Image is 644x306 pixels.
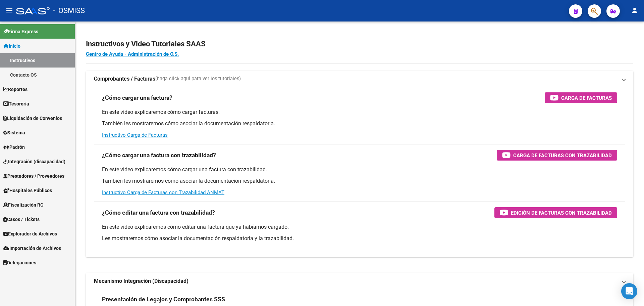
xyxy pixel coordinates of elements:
strong: Mecanismo Integración (Discapacidad) [94,277,189,285]
span: Sistema [3,129,25,136]
span: (haga click aquí para ver los tutoriales) [155,75,241,83]
span: Hospitales Públicos [3,187,52,194]
a: Instructivo Carga de Facturas [102,132,168,138]
span: Reportes [3,86,28,93]
span: Carga de Facturas con Trazabilidad [513,151,612,160]
button: Carga de Facturas [545,92,617,103]
mat-expansion-panel-header: Mecanismo Integración (Discapacidad) [86,273,633,289]
a: Instructivo Carga de Facturas con Trazabilidad ANMAT [102,189,224,195]
span: Edición de Facturas con Trazabilidad [511,209,612,217]
div: Comprobantes / Facturas(haga click aquí para ver los tutoriales) [86,87,633,257]
span: Explorador de Archivos [3,230,57,237]
h3: ¿Cómo cargar una factura con trazabilidad? [102,150,216,160]
p: Les mostraremos cómo asociar la documentación respaldatoria y la trazabilidad. [102,235,617,242]
h2: Instructivos y Video Tutoriales SAAS [86,38,633,50]
span: Casos / Tickets [3,216,40,223]
h3: ¿Cómo editar una factura con trazabilidad? [102,208,215,217]
p: En este video explicaremos cómo editar una factura que ya habíamos cargado. [102,223,617,231]
span: Carga de Facturas [561,94,612,102]
span: Liquidación de Convenios [3,115,62,122]
p: En este video explicaremos cómo cargar una factura con trazabilidad. [102,166,617,173]
span: Firma Express [3,28,38,35]
strong: Comprobantes / Facturas [94,75,155,83]
span: Inicio [3,42,20,50]
mat-expansion-panel-header: Comprobantes / Facturas(haga click aquí para ver los tutoriales) [86,71,633,87]
span: Fiscalización RG [3,201,44,209]
span: Importación de Archivos [3,245,61,252]
h3: ¿Cómo cargar una factura? [102,93,172,102]
mat-icon: person [631,6,639,14]
span: Prestadores / Proveedores [3,172,64,180]
a: Centro de Ayuda - Administración de O.S. [86,51,179,57]
button: Edición de Facturas con Trazabilidad [494,207,617,218]
p: También les mostraremos cómo asociar la documentación respaldatoria. [102,177,617,185]
span: Integración (discapacidad) [3,158,65,165]
p: En este video explicaremos cómo cargar facturas. [102,108,617,116]
mat-icon: menu [5,6,13,14]
h3: Presentación de Legajos y Comprobantes SSS [102,295,225,304]
span: Delegaciones [3,259,36,266]
p: También les mostraremos cómo asociar la documentación respaldatoria. [102,120,617,127]
span: Tesorería [3,100,29,107]
div: Open Intercom Messenger [621,283,637,299]
span: - OSMISS [53,3,85,18]
button: Carga de Facturas con Trazabilidad [497,150,617,161]
span: Padrón [3,143,25,151]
